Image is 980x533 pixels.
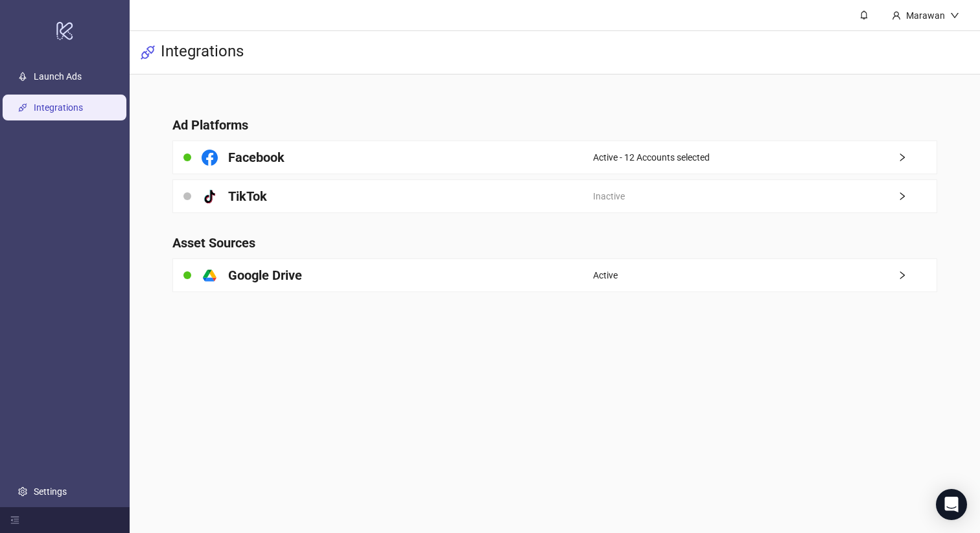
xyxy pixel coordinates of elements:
[892,11,901,20] span: user
[172,258,937,292] a: Google DriveActiveright
[172,116,937,134] h4: Ad Platforms
[898,271,937,280] span: right
[228,187,267,205] h4: TikTok
[950,11,959,20] span: down
[34,71,82,82] a: Launch Ads
[936,489,967,520] div: Open Intercom Messenger
[172,234,937,252] h4: Asset Sources
[593,189,625,203] span: Inactive
[34,102,83,113] a: Integrations
[898,192,937,201] span: right
[34,486,67,497] a: Settings
[593,268,618,282] span: Active
[172,141,937,174] a: FacebookActive - 12 Accounts selectedright
[898,153,937,162] span: right
[161,41,244,63] h3: Integrations
[10,516,19,525] span: menu-fold
[228,148,285,166] h4: Facebook
[859,10,869,19] span: bell
[140,45,156,60] span: api
[593,150,710,164] span: Active - 12 Accounts selected
[228,266,302,284] h4: Google Drive
[172,179,937,213] a: TikTokInactiveright
[901,8,950,23] div: Marawan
